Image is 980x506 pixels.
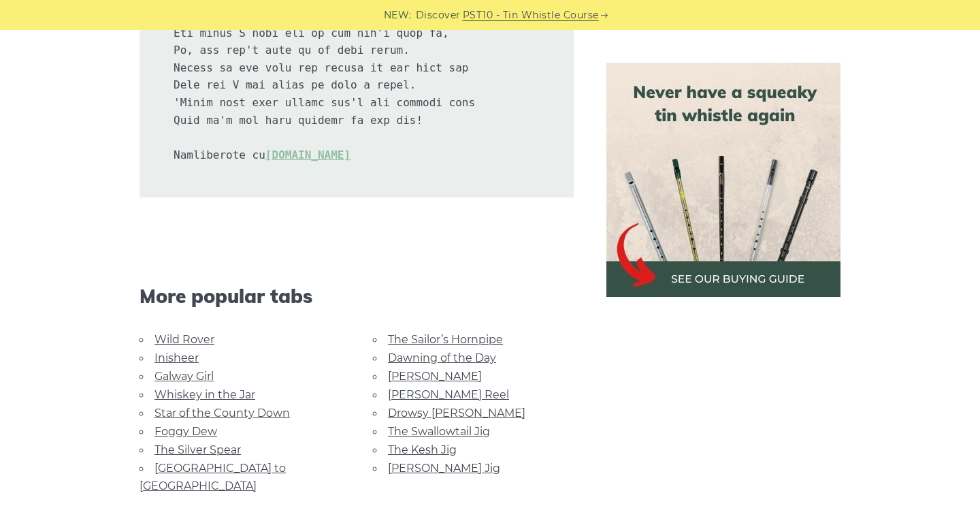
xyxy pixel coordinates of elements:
a: Drowsy [PERSON_NAME] [388,407,525,420]
a: Foggy Dew [154,425,217,438]
a: The Swallowtail Jig [388,425,490,438]
a: Inisheer [154,351,199,364]
a: Galway Girl [154,370,214,383]
span: Discover [416,7,461,23]
a: [GEOGRAPHIC_DATA] to [GEOGRAPHIC_DATA] [140,462,286,492]
a: [PERSON_NAME] [388,370,482,383]
a: Star of the County Down [154,407,290,420]
a: Dawning of the Day [388,351,496,364]
img: tin whistle buying guide [606,63,840,297]
a: [PERSON_NAME] Jig [388,462,500,475]
span: More popular tabs [140,285,574,308]
span: NEW: [384,7,412,23]
a: The Silver Spear [154,443,241,456]
a: Wild Rover [154,333,214,346]
a: PST10 - Tin Whistle Course [463,7,599,23]
a: The Kesh Jig [388,443,457,456]
a: Whiskey in the Jar [154,388,255,401]
a: The Sailor’s Hornpipe [388,333,503,346]
a: [DOMAIN_NAME] [265,148,350,161]
a: [PERSON_NAME] Reel [388,388,509,401]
